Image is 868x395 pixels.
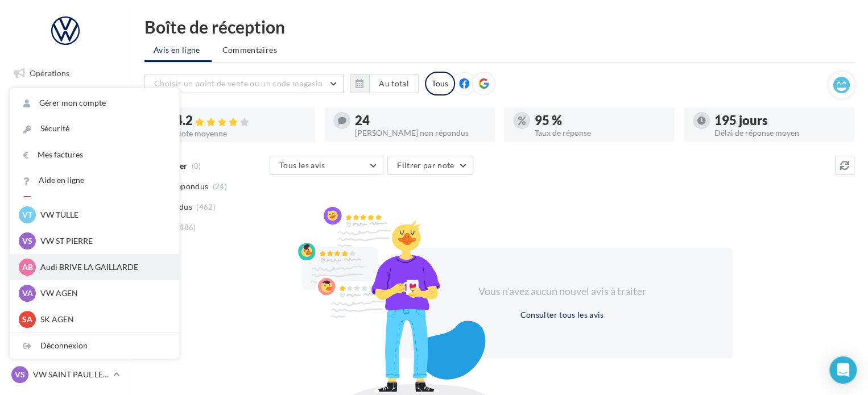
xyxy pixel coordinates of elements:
[196,202,216,211] span: (462)
[355,129,486,137] div: [PERSON_NAME] non répondus
[22,314,32,325] span: SA
[515,308,608,322] button: Consulter tous les avis
[714,129,845,137] div: Délai de réponse moyen
[144,18,854,35] div: Boîte de réception
[175,130,306,138] div: Note moyenne
[30,68,69,78] span: Opérations
[22,209,32,221] span: VT
[270,156,383,175] button: Tous les avis
[7,298,124,331] a: Campagnes DataOnDemand
[40,314,166,325] p: SK AGEN
[7,61,124,85] a: Opérations
[535,114,666,127] div: 95 %
[369,74,419,93] button: Au total
[10,168,179,193] a: Aide en ligne
[222,44,277,56] span: Commentaires
[464,284,660,299] div: Vous n'avez aucun nouvel avis à traiter
[177,223,196,232] span: (486)
[155,181,208,192] span: Non répondus
[7,232,124,256] a: Calendrier
[144,74,344,93] button: Choisir un point de vente ou un code magasin
[7,176,124,199] a: Contacts
[40,288,166,299] p: VW AGEN
[9,364,122,385] a: VS VW SAINT PAUL LES DAX
[213,182,227,191] span: (24)
[33,369,109,380] p: VW SAINT PAUL LES DAX
[15,369,25,380] span: VS
[40,261,166,273] p: Audi BRIVE LA GAILLARDE
[7,203,124,227] a: Médiathèque
[829,356,857,384] div: Open Intercom Messenger
[714,114,845,127] div: 195 jours
[10,116,179,142] a: Sécurité
[154,78,323,88] span: Choisir un point de vente ou un code magasin
[40,209,166,221] p: VW TULLE
[7,119,124,143] a: Visibilité en ligne
[40,235,166,247] p: VW ST PIERRE
[7,90,124,114] a: Boîte de réception
[7,260,124,294] a: PLV et print personnalisable
[350,74,419,93] button: Au total
[10,142,179,168] a: Mes factures
[22,261,33,273] span: AB
[425,72,455,95] div: Tous
[387,156,473,175] button: Filtrer par note
[7,147,124,171] a: Campagnes
[10,333,179,359] div: Déconnexion
[355,114,486,127] div: 24
[175,114,306,127] div: 4.2
[10,90,179,116] a: Gérer mon compte
[22,235,32,247] span: VS
[535,129,666,137] div: Taux de réponse
[22,288,33,299] span: VA
[279,160,325,170] span: Tous les avis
